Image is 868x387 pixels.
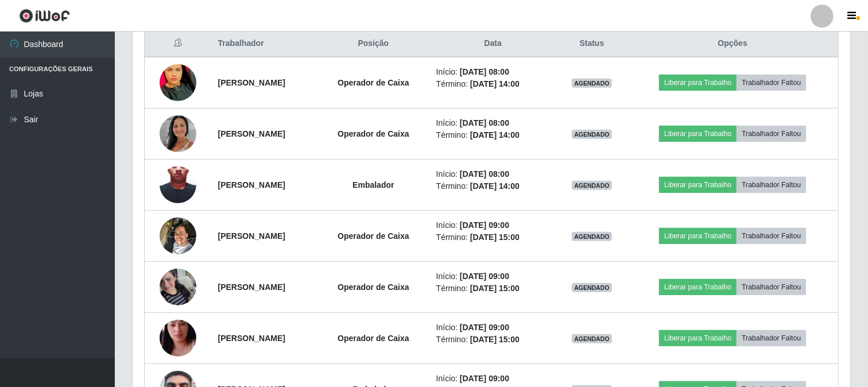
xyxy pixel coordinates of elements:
[460,272,509,281] time: [DATE] 09:00
[572,79,612,88] span: AGENDADO
[737,330,806,346] button: Trabalhador Faltou
[436,373,550,385] li: Início:
[572,130,612,139] span: AGENDADO
[460,323,509,332] time: [DATE] 09:00
[436,270,550,282] li: Início:
[429,30,557,57] th: Data
[436,322,550,334] li: Início:
[737,279,806,295] button: Trabalhador Faltou
[218,231,285,241] strong: [PERSON_NAME]
[436,282,550,295] li: Término:
[460,118,509,127] time: [DATE] 08:00
[436,129,550,141] li: Término:
[460,169,509,179] time: [DATE] 08:00
[436,117,550,129] li: Início:
[160,101,196,167] img: 1743778813300.jpeg
[436,78,550,90] li: Término:
[218,78,285,87] strong: [PERSON_NAME]
[218,282,285,292] strong: [PERSON_NAME]
[737,75,806,91] button: Trabalhador Faltou
[160,305,196,371] img: 1754840116013.jpeg
[572,181,612,190] span: AGENDADO
[659,126,737,142] button: Liberar para Trabalho
[160,254,196,320] img: 1747411787126.jpeg
[19,9,70,23] img: CoreUI Logo
[436,180,550,192] li: Término:
[572,283,612,292] span: AGENDADO
[436,66,550,78] li: Início:
[460,220,509,230] time: [DATE] 09:00
[338,282,409,292] strong: Operador de Caixa
[460,67,509,76] time: [DATE] 08:00
[352,180,394,189] strong: Embalador
[659,279,737,295] button: Liberar para Trabalho
[470,335,520,344] time: [DATE] 15:00
[338,78,409,87] strong: Operador de Caixa
[737,126,806,142] button: Trabalhador Faltou
[338,129,409,138] strong: Operador de Caixa
[659,75,737,91] button: Liberar para Trabalho
[211,30,317,57] th: Trabalhador
[317,30,429,57] th: Posição
[659,330,737,346] button: Liberar para Trabalho
[436,219,550,231] li: Início:
[218,129,285,138] strong: [PERSON_NAME]
[659,177,737,193] button: Liberar para Trabalho
[338,334,409,343] strong: Operador de Caixa
[160,144,196,226] img: 1748033638152.jpeg
[572,334,612,343] span: AGENDADO
[470,181,520,191] time: [DATE] 14:00
[737,177,806,193] button: Trabalhador Faltou
[218,334,285,343] strong: [PERSON_NAME]
[627,30,838,57] th: Opções
[659,228,737,244] button: Liberar para Trabalho
[737,228,806,244] button: Trabalhador Faltou
[470,284,520,293] time: [DATE] 15:00
[470,79,520,88] time: [DATE] 14:00
[470,130,520,140] time: [DATE] 14:00
[160,211,196,260] img: 1725217718320.jpeg
[436,168,550,180] li: Início:
[160,43,196,123] img: 1751683294732.jpeg
[557,30,627,57] th: Status
[436,231,550,243] li: Término:
[572,232,612,241] span: AGENDADO
[436,334,550,346] li: Término:
[470,233,520,242] time: [DATE] 15:00
[218,180,285,189] strong: [PERSON_NAME]
[338,231,409,241] strong: Operador de Caixa
[460,374,509,383] time: [DATE] 09:00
